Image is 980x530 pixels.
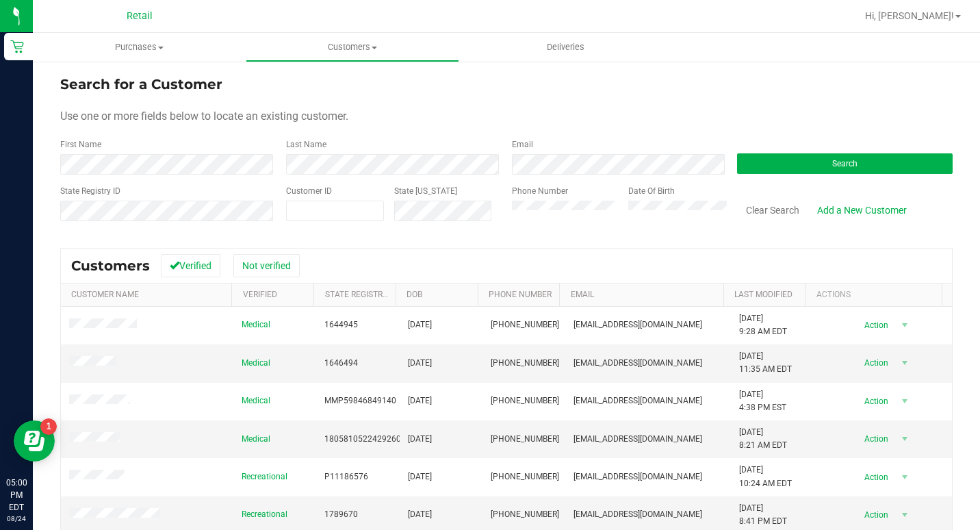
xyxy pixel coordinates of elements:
span: [EMAIL_ADDRESS][DOMAIN_NAME] [573,318,702,331]
span: select [897,505,914,525]
button: Search [737,153,953,174]
span: Recreational [242,470,287,483]
label: State Registry ID [60,185,120,197]
button: Clear Search [737,199,808,222]
span: Action [852,316,897,335]
span: select [897,392,914,411]
span: Action [852,429,897,449]
a: Deliveries [459,33,672,62]
span: [EMAIL_ADDRESS][DOMAIN_NAME] [573,357,702,370]
span: Medical [242,394,270,407]
iframe: Resource center [14,420,55,462]
span: [PHONE_NUMBER] [491,394,559,407]
span: 1789670 [324,508,358,521]
span: Search for a Customer [60,76,222,92]
span: Hi, [PERSON_NAME]! [865,10,954,21]
a: Verified [243,290,277,299]
span: [DATE] [408,394,432,407]
span: Action [852,392,897,411]
a: DOB [407,290,422,299]
span: select [897,316,914,335]
span: [PHONE_NUMBER] [491,433,559,446]
span: 1805810522429260 [324,433,401,446]
span: Medical [242,357,270,370]
button: Verified [161,254,220,277]
span: [DATE] [408,508,432,521]
span: [DATE] 9:28 AM EDT [739,312,787,338]
span: [EMAIL_ADDRESS][DOMAIN_NAME] [573,470,702,483]
span: 1646494 [324,357,358,370]
span: [DATE] 10:24 AM EDT [739,464,792,490]
span: select [897,353,914,373]
span: Medical [242,318,270,331]
p: 05:00 PM EDT [6,477,27,514]
span: [DATE] 4:38 PM EST [739,388,786,414]
span: Customers [246,41,458,53]
span: Customers [71,257,150,274]
span: [PHONE_NUMBER] [491,357,559,370]
span: 1644945 [324,318,358,331]
span: Retail [127,10,153,22]
label: First Name [60,138,101,151]
a: Last Modified [734,290,792,299]
label: Phone Number [512,185,568,197]
span: [DATE] [408,433,432,446]
span: Search [832,159,857,168]
a: Customer Name [71,290,139,299]
span: P11186576 [324,470,368,483]
span: [PHONE_NUMBER] [491,470,559,483]
span: Action [852,468,897,487]
span: [DATE] [408,470,432,483]
div: Actions [816,290,937,299]
span: [DATE] [408,357,432,370]
span: Use one or more fields below to locate an existing customer. [60,110,348,123]
span: select [897,468,914,487]
label: State [US_STATE] [394,185,457,197]
label: Date Of Birth [628,185,675,197]
label: Last Name [286,138,326,151]
p: 08/24 [6,514,27,524]
span: [DATE] 8:41 PM EDT [739,502,787,528]
span: select [897,429,914,449]
span: [EMAIL_ADDRESS][DOMAIN_NAME] [573,433,702,446]
span: [DATE] 11:35 AM EDT [739,350,792,376]
a: Email [571,290,594,299]
button: Not verified [233,254,300,277]
inline-svg: Retail [10,40,24,53]
span: Deliveries [528,41,603,53]
span: MMP59846849140 [324,394,396,407]
span: [PHONE_NUMBER] [491,508,559,521]
span: [EMAIL_ADDRESS][DOMAIN_NAME] [573,508,702,521]
a: Add a New Customer [808,199,916,222]
a: State Registry Id [325,290,397,299]
a: Customers [246,33,459,62]
span: Purchases [33,41,246,53]
span: Action [852,353,897,373]
span: [EMAIL_ADDRESS][DOMAIN_NAME] [573,394,702,407]
span: Recreational [242,508,287,521]
span: [DATE] 8:21 AM EDT [739,426,787,452]
iframe: Resource center unread badge [40,418,57,435]
span: [PHONE_NUMBER] [491,318,559,331]
label: Customer ID [286,185,332,197]
a: Phone Number [489,290,552,299]
label: Email [512,138,533,151]
span: Medical [242,433,270,446]
a: Purchases [33,33,246,62]
span: Action [852,505,897,525]
span: [DATE] [408,318,432,331]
